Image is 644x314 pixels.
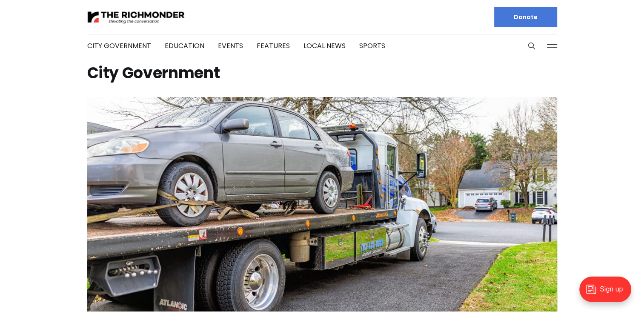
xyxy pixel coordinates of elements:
a: Donate [494,7,557,27]
a: Features [257,41,290,51]
a: Education [165,41,204,51]
button: Search this site [525,40,538,52]
h1: City Government [87,66,557,80]
a: Local News [303,41,346,51]
a: Events [218,41,243,51]
iframe: portal-trigger [572,272,644,314]
a: City Government [87,41,151,51]
img: The Richmonder [87,10,185,25]
a: Sports [359,41,385,51]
